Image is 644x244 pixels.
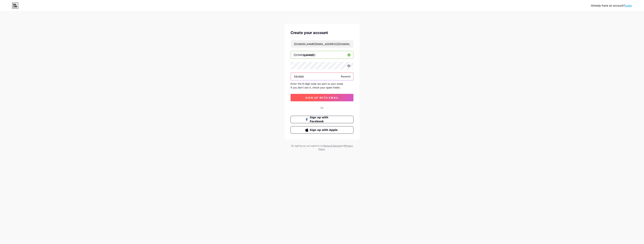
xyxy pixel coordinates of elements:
[341,74,350,78] span: Resend
[291,51,353,59] input: username
[291,82,353,89] div: Enter the 6-digit code we sent to your email. If you don’t see it, check your spam folder.
[290,144,354,151] div: By signing up, you agree to our and .
[291,30,353,36] div: Create your account
[291,40,353,48] input: Email
[625,4,632,7] a: Login
[294,53,316,57] div: [DOMAIN_NAME]/
[310,116,339,123] span: Sign up with Facebook
[291,116,353,123] button: Sign up with Facebook
[321,106,323,110] div: Or
[323,144,341,147] a: Terms of Service
[591,4,632,8] div: Already have an account?
[291,73,353,80] input: Paste login code
[291,126,353,134] button: Sign up with Apple
[305,96,339,99] span: sign up with email
[291,94,353,101] button: sign up with email
[310,128,339,132] span: Sign up with Apple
